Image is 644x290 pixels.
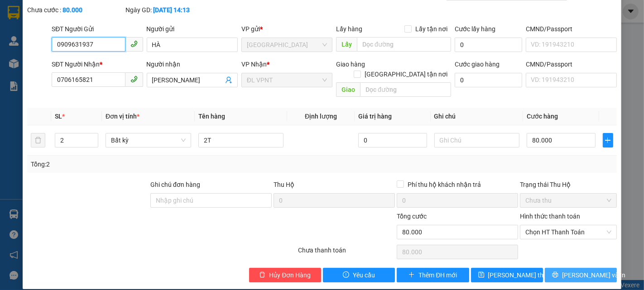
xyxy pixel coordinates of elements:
span: ĐL Quận 5 [247,38,327,52]
span: save [478,271,485,279]
span: Đơn vị tính [106,113,139,120]
span: plus [409,271,415,279]
button: deleteHủy Đơn Hàng [249,268,321,282]
span: Thu Hộ [274,181,294,188]
div: Chưa thanh toán [298,245,396,261]
span: Bất kỳ [111,133,186,147]
input: Cước lấy hàng [455,38,522,52]
span: [PERSON_NAME] và In [562,270,625,280]
span: Hủy Đơn Hàng [269,270,311,280]
button: exclamation-circleYêu cầu [323,268,395,282]
span: Định lượng [305,113,337,120]
span: Tổng cước [397,213,427,220]
span: printer [552,271,558,279]
span: Giao hàng [336,61,365,68]
span: Tên hàng [198,113,225,120]
span: plus [603,137,613,144]
span: delete [259,271,265,279]
span: Phí thu hộ khách nhận trả [404,180,485,190]
span: [PERSON_NAME] thay đổi [488,270,561,280]
button: plusThêm ĐH mới [397,268,469,282]
span: exclamation-circle [343,271,349,279]
button: plus [603,133,614,147]
input: Dọc đường [360,82,451,97]
span: Yêu cầu [353,270,375,280]
b: [DATE] 14:13 [154,6,190,14]
div: Ngày GD: [126,5,223,15]
div: Chưa cước : [27,5,124,15]
b: 80.000 [62,6,82,14]
div: CMND/Passport [526,59,617,69]
input: Cước giao hàng [455,73,522,87]
span: VP Nhận [241,61,267,68]
span: Lấy tận nơi [412,24,451,34]
input: VD: Bàn, Ghế [198,133,284,147]
div: SĐT Người Nhận [52,59,143,69]
label: Cước giao hàng [455,61,500,68]
label: Hình thức thanh toán [520,213,580,220]
span: SL [55,113,62,120]
span: Giao [336,82,360,97]
button: printer[PERSON_NAME] và In [545,268,617,282]
span: [GEOGRAPHIC_DATA] tận nơi [361,69,451,79]
div: Tổng: 2 [31,159,249,169]
div: CMND/Passport [526,24,617,34]
label: Ghi chú đơn hàng [150,181,200,188]
span: Lấy hàng [336,25,362,33]
input: Dọc đường [357,37,451,52]
input: Ghi Chú [434,133,520,147]
span: Lấy [336,37,357,52]
span: Thêm ĐH mới [418,270,457,280]
span: user-add [225,76,232,84]
div: Trạng thái Thu Hộ [520,180,617,190]
div: VP gửi [241,24,332,34]
span: phone [130,40,138,48]
th: Ghi chú [431,108,524,125]
label: Cước lấy hàng [455,25,495,33]
div: SĐT Người Gửi [52,24,143,34]
div: Người nhận [147,59,238,69]
span: Chưa thu [525,194,611,207]
div: Người gửi [147,24,238,34]
button: delete [31,133,45,147]
span: Giá trị hàng [358,113,392,120]
span: Cước hàng [527,113,558,120]
input: Ghi chú đơn hàng [150,193,272,208]
span: phone [130,76,138,83]
span: ĐL VPNT [247,73,327,87]
span: Chọn HT Thanh Toán [525,225,611,239]
button: save[PERSON_NAME] thay đổi [471,268,543,282]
